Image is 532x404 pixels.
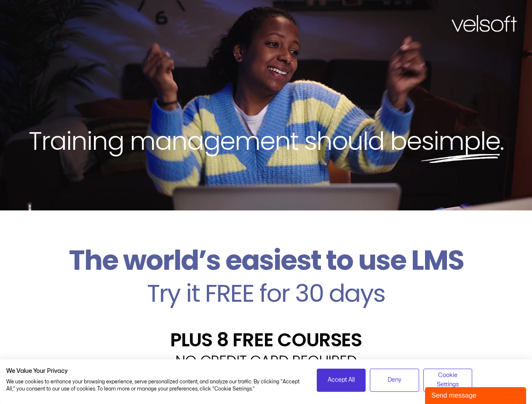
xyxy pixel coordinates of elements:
h2: We Value Your Privacy [6,367,304,375]
h2: PLUS 8 FREE COURSES [6,330,526,349]
p: We use cookies to enhance your browsing experience, serve personalized content, and analyze our t... [6,378,304,393]
h2: The world’s easiest to use LMS [6,244,526,277]
button: Adjust cookie preferences [423,369,473,392]
span: Cookie Settings [429,371,467,390]
button: Deny all cookies [370,369,419,392]
span: Accept All [328,375,355,385]
span: Deny [388,375,401,385]
h2: Try it FREE for 30 days [6,281,526,306]
button: Accept all cookies [317,369,366,392]
iframe: chat widget [425,385,528,404]
h2: Training management should be . [15,125,517,157]
span: simple [421,123,500,159]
